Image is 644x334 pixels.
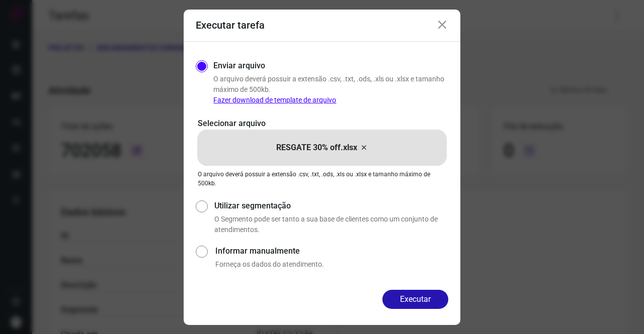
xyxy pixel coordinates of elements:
p: O arquivo deverá possuir a extensão .csv, .txt, .ods, .xls ou .xlsx e tamanho máximo de 500kb. [198,170,446,188]
p: RESGATE 30% off.xlsx [276,142,357,154]
p: Selecionar arquivo [198,118,446,130]
p: Forneça os dados do atendimento. [215,259,448,270]
label: Informar manualmente [215,245,448,257]
h3: Executar tarefa [196,19,265,31]
label: Utilizar segmentação [214,200,448,212]
p: O Segmento pode ser tanto a sua base de clientes como um conjunto de atendimentos. [214,214,448,235]
button: Executar [382,290,448,309]
a: Fazer download de template de arquivo [213,96,336,104]
p: O arquivo deverá possuir a extensão .csv, .txt, .ods, .xls ou .xlsx e tamanho máximo de 500kb. [213,74,448,105]
label: Enviar arquivo [213,60,265,72]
